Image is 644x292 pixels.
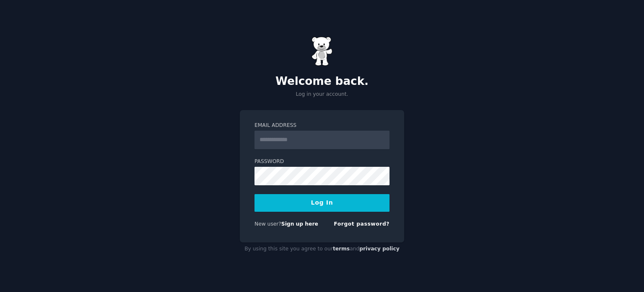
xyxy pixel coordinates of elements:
[254,194,390,212] button: Log In
[281,221,318,227] a: Sign up here
[312,37,332,66] img: Gummy Bear
[359,246,400,252] a: privacy policy
[240,242,404,256] div: By using this site you agree to our and
[254,221,281,227] span: New user?
[240,75,404,88] h2: Welcome back.
[254,158,390,166] label: Password
[334,221,390,227] a: Forgot password?
[240,91,404,98] p: Log in your account.
[254,122,390,129] label: Email Address
[333,246,350,252] a: terms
